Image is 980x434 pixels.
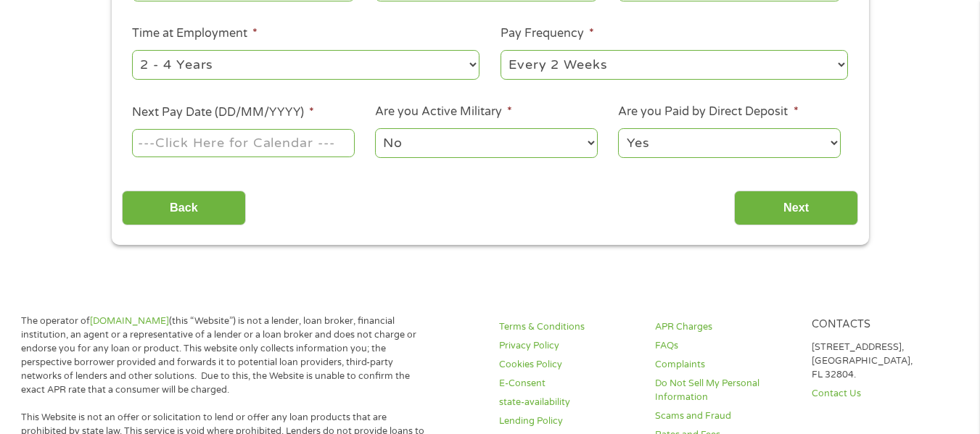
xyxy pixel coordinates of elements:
[499,320,638,334] a: Terms & Conditions
[655,320,794,334] a: APR Charges
[501,26,594,41] label: Pay Frequency
[812,318,950,332] h4: Contacts
[812,387,950,401] a: Contact Us
[499,414,638,428] a: Lending Policy
[21,314,425,396] p: The operator of (this “Website”) is not a lender, loan broker, financial institution, an agent or...
[655,409,794,423] a: Scams and Fraud
[734,191,858,226] input: Next
[132,105,314,120] label: Next Pay Date (DD/MM/YYYY)
[655,339,794,353] a: FAQs
[618,104,798,120] label: Are you Paid by Direct Deposit
[122,191,246,226] input: Back
[655,377,794,404] a: Do Not Sell My Personal Information
[812,341,950,382] p: [STREET_ADDRESS], [GEOGRAPHIC_DATA], FL 32804.
[499,358,638,372] a: Cookies Policy
[132,26,258,41] label: Time at Employment
[655,358,794,372] a: Complaints
[375,104,512,120] label: Are you Active Military
[90,315,169,327] a: [DOMAIN_NAME]
[132,129,354,157] input: ---Click Here for Calendar ---
[499,377,638,391] a: E-Consent
[499,396,638,409] a: state-availability
[499,339,638,353] a: Privacy Policy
